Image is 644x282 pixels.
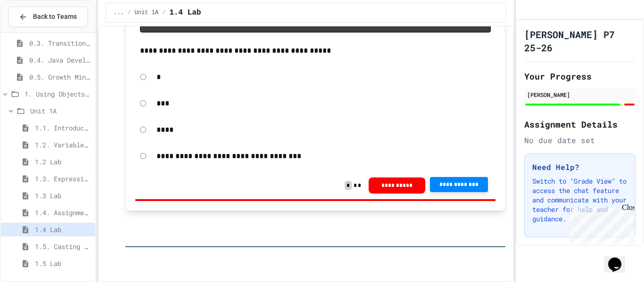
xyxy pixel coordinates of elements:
[35,123,91,133] span: 1.1. Introduction to Algorithms, Programming, and Compilers
[524,118,636,131] h2: Assignment Details
[566,203,635,243] iframe: chat widget
[35,208,91,218] span: 1.4. Assignment and Input
[604,244,635,273] iframe: chat widget
[524,70,636,83] h2: Your Progress
[114,9,124,16] span: ...
[29,55,91,65] span: 0.4. Java Development Environments
[29,72,91,82] span: 0.5. Growth Mindset and Pair Programming
[29,38,91,48] span: 0.3. Transitioning from AP CSP to AP CSA
[169,7,201,18] span: 1.4 Lab
[135,9,158,16] span: Unit 1A
[527,90,633,99] div: [PERSON_NAME]
[35,225,91,234] span: 1.4 Lab
[162,9,165,16] span: /
[30,106,91,116] span: Unit 1A
[33,12,77,22] span: Back to Teams
[532,177,627,224] p: Switch to "Grade View" to access the chat feature and communicate with your teacher for help and ...
[25,89,91,99] span: 1. Using Objects and Methods
[35,191,91,201] span: 1.3 Lab
[127,9,131,16] span: /
[532,161,627,173] h3: Need Help?
[35,157,91,167] span: 1.2 Lab
[524,28,636,54] h1: [PERSON_NAME] P7 25-26
[35,140,91,150] span: 1.2. Variables and Data Types
[35,242,91,251] span: 1.5. Casting and Ranges of Values
[4,4,65,60] div: Chat with us now!Close
[35,174,91,184] span: 1.3. Expressions and Output [New]
[8,7,88,27] button: Back to Teams
[524,135,636,146] div: No due date set
[35,258,91,268] span: 1.5 Lab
